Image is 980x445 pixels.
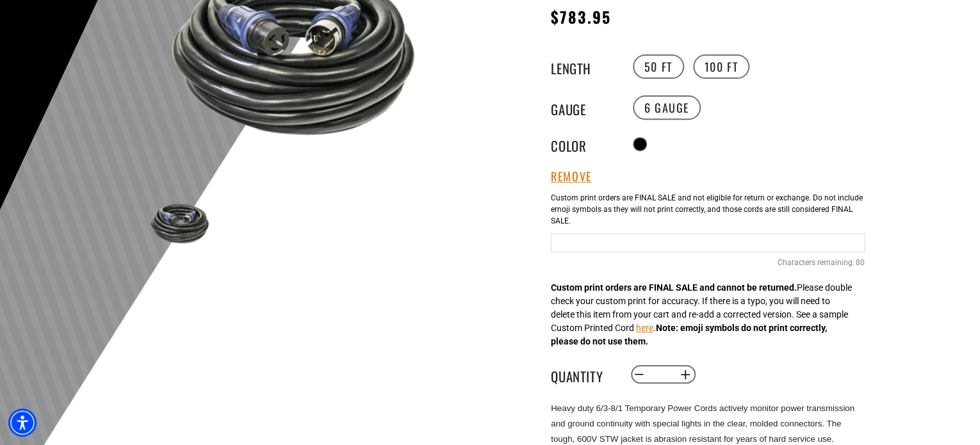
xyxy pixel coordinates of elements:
span: 80 [856,257,865,268]
span: $783.95 [551,5,611,28]
button: Remove [551,170,592,184]
label: 50 FT [633,54,684,79]
strong: Note: emoji symbols do not print correctly, please do not use them. [551,323,827,346]
img: black [143,198,218,248]
label: Quantity [551,366,615,383]
label: 6 Gauge [633,95,701,120]
legend: Color [551,136,615,152]
legend: Length [551,58,615,75]
button: here [636,321,653,335]
label: 100 FT [693,54,750,79]
span: Characters remaining: [778,258,854,267]
legend: Gauge [551,99,615,116]
div: Accessibility Menu [8,409,37,437]
input: Text field [551,233,865,252]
